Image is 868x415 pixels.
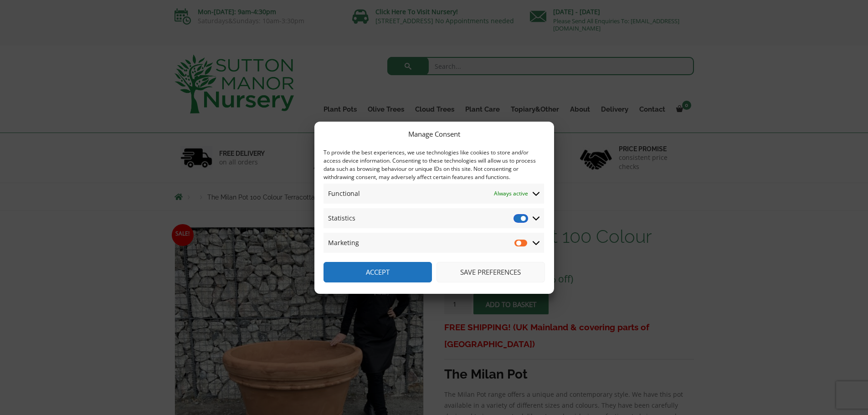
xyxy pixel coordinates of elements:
summary: Functional Always active [324,184,544,204]
button: Save preferences [437,262,545,282]
div: To provide the best experiences, we use technologies like cookies to store and/or access device i... [324,149,544,181]
summary: Statistics [324,208,544,228]
span: Statistics [328,213,355,224]
button: Accept [324,262,432,282]
span: Marketing [328,237,359,248]
div: Manage Consent [408,128,460,139]
span: Always active [494,188,528,199]
summary: Marketing [324,233,544,253]
span: Functional [328,188,360,199]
